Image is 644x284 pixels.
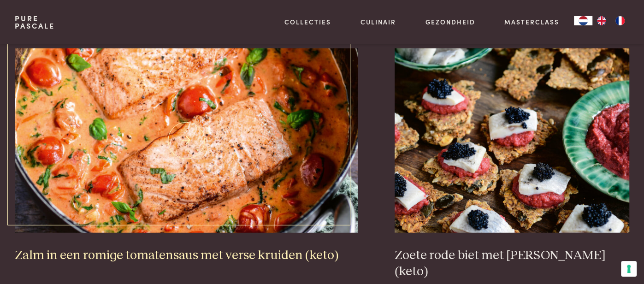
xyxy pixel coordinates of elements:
[574,16,629,25] aside: Language selected: Nederlands
[284,17,331,27] a: Collecties
[592,16,629,25] ul: Language list
[574,16,592,25] div: Language
[15,48,358,233] img: Zalm in een romige tomatensaus met verse kruiden (keto)
[395,48,629,279] a: Zoete rode biet met zure haring (keto) Zoete rode biet met [PERSON_NAME] (keto)
[611,16,629,25] a: FR
[574,16,592,25] a: NL
[395,248,629,279] h3: Zoete rode biet met [PERSON_NAME] (keto)
[15,15,55,30] a: PurePascale
[592,16,611,25] a: EN
[360,17,396,27] a: Culinair
[15,48,358,263] a: Zalm in een romige tomatensaus met verse kruiden (keto) Zalm in een romige tomatensaus met verse ...
[15,248,358,264] h3: Zalm in een romige tomatensaus met verse kruiden (keto)
[504,17,559,27] a: Masterclass
[621,261,637,277] button: Uw voorkeuren voor toestemming voor trackingtechnologieën
[395,48,629,233] img: Zoete rode biet met zure haring (keto)
[425,17,475,27] a: Gezondheid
